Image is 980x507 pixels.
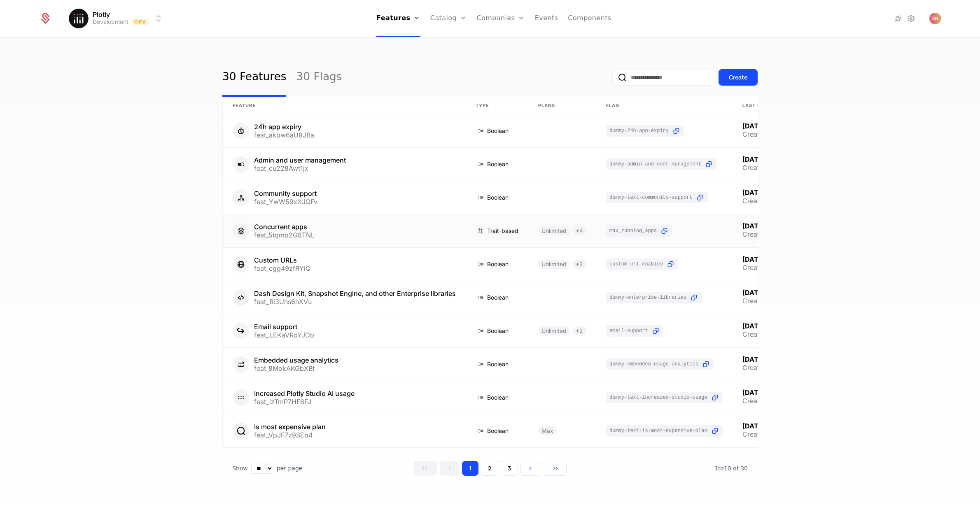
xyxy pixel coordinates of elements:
button: Open user button [929,13,941,24]
button: Go to page 3 [501,461,518,476]
button: Go to last page [543,461,567,476]
th: Plans [528,97,596,114]
button: Select environment [71,9,163,28]
a: 30 Flags [296,58,342,97]
div: Create [729,73,747,81]
img: S H [929,13,941,24]
button: Go to page 1 [462,461,478,476]
span: per page [277,464,303,472]
a: Settings [906,14,916,23]
div: Development [93,18,128,26]
button: Create [719,69,758,86]
span: Dev [132,19,149,25]
th: Flag [596,97,733,114]
select: Select page size [251,463,273,474]
th: Type [466,97,528,114]
div: Page navigation [413,461,567,476]
div: Table pagination [222,461,758,476]
button: Go to first page [413,461,437,476]
button: Go to page 2 [481,461,498,476]
img: Plotly [69,9,89,28]
span: Plotly [93,11,110,18]
a: 30 Features [222,58,286,97]
button: Go to previous page [440,461,460,476]
span: 30 [714,465,748,472]
span: 1 to 10 of [714,465,740,472]
th: Feature [223,97,466,114]
a: Integrations [893,14,903,23]
span: Show [232,464,248,472]
button: Go to next page [520,461,540,476]
th: Last Modified [733,97,829,114]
